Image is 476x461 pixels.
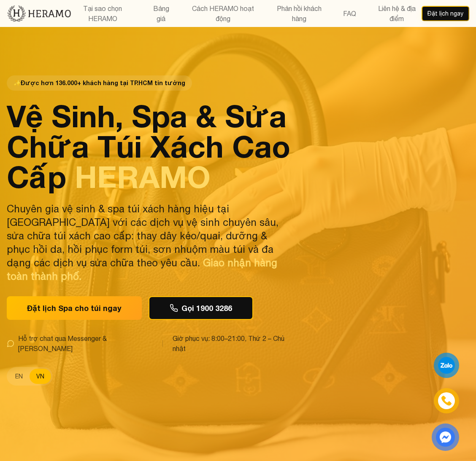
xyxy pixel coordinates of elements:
span: star [14,79,21,87]
button: Cách HERAMO hoạt động [188,3,258,24]
button: Đặt lịch ngay [422,6,469,21]
button: Đặt lịch Spa cho túi ngay [7,296,142,320]
span: Hỗ trợ chat qua Messenger & [PERSON_NAME] [18,333,152,354]
button: VN [30,369,51,384]
button: Liên hệ & địa điểm [372,3,422,24]
h1: Vệ Sinh, Spa & Sửa Chữa Túi Xách Cao Cấp [7,101,290,192]
button: EN [8,369,30,384]
button: Phản hồi khách hàng [272,3,327,24]
button: Tại sao chọn HERAMO [71,3,134,24]
span: HERAMO [75,158,211,195]
span: Giờ phục vụ: 8:00–21:00, Thứ 2 – Chủ nhật [173,333,290,354]
img: phone-icon [442,396,452,405]
button: Bảng giá [147,3,174,24]
img: new-logo.3f60348b.png [7,5,71,22]
button: FAQ [341,8,359,19]
p: Chuyên gia vệ sinh & spa túi xách hàng hiệu tại [GEOGRAPHIC_DATA] với các dịch vụ vệ sinh chuyên ... [7,202,290,283]
span: Được hơn 136.000+ khách hàng tại TP.HCM tin tưởng [7,75,192,91]
button: Gọi 1900 3286 [149,296,253,320]
a: phone-icon [435,389,458,412]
